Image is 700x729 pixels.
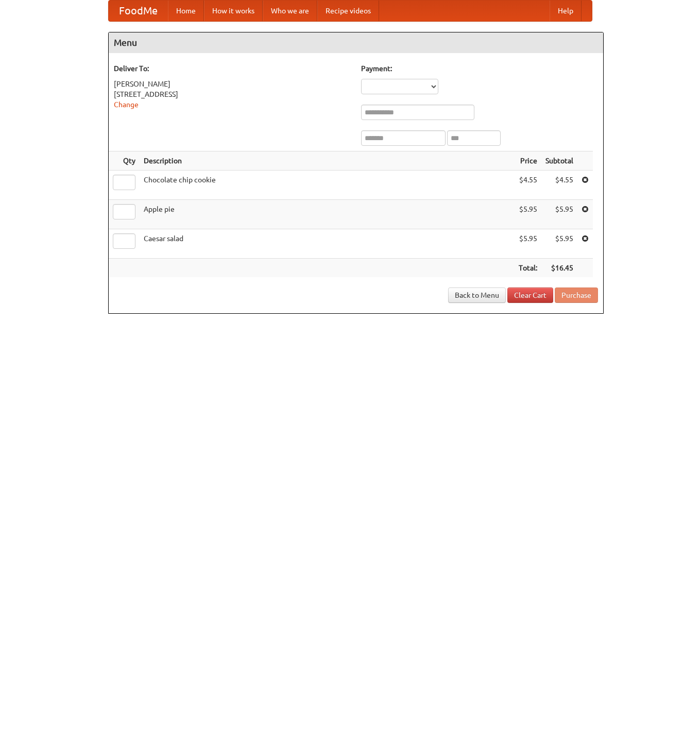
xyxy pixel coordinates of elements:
[541,200,577,229] td: $5.95
[114,79,351,89] div: [PERSON_NAME]
[204,1,263,21] a: How it works
[140,200,515,229] td: Apple pie
[515,259,541,278] th: Total:
[541,259,577,278] th: $16.45
[140,151,515,171] th: Description
[541,229,577,259] td: $5.95
[555,287,598,303] button: Purchase
[317,1,379,21] a: Recipe videos
[507,287,553,303] a: Clear Cart
[109,151,140,171] th: Qty
[515,171,541,200] td: $4.55
[448,287,506,303] a: Back to Menu
[140,229,515,259] td: Caesar salad
[361,63,598,74] h5: Payment:
[515,200,541,229] td: $5.95
[515,229,541,259] td: $5.95
[541,151,577,171] th: Subtotal
[114,89,351,99] div: [STREET_ADDRESS]
[109,32,603,53] h4: Menu
[140,171,515,200] td: Chocolate chip cookie
[109,1,168,21] a: FoodMe
[263,1,317,21] a: Who we are
[114,100,139,109] a: Change
[168,1,204,21] a: Home
[550,1,582,21] a: Help
[515,151,541,171] th: Price
[114,63,351,74] h5: Deliver To:
[541,171,577,200] td: $4.55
